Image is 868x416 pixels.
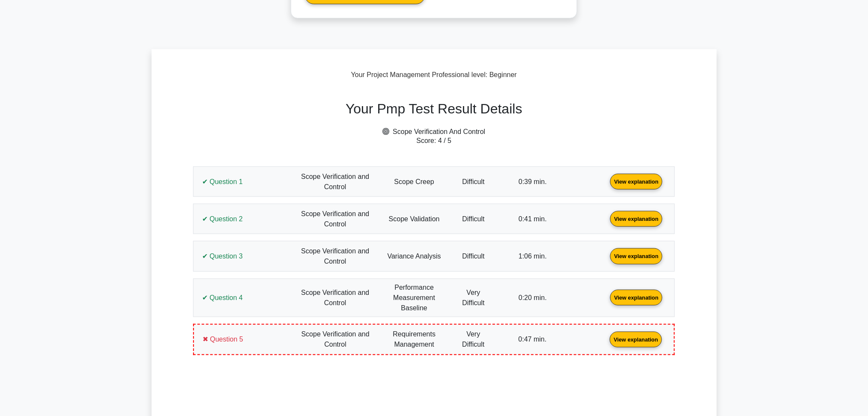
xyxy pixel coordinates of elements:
a: View explanation [607,178,666,185]
a: View explanation [607,252,666,259]
div: : Beginner [152,70,717,80]
h6: Scope Verification And Control [188,128,680,136]
a: View explanation [607,215,666,222]
a: View explanation [606,335,665,342]
h2: Your Pmp Test Result Details [188,101,680,117]
a: View explanation [607,294,666,301]
span: Your Project Management Professional level [351,71,486,78]
div: Score: 4 / 5 [167,83,701,389]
